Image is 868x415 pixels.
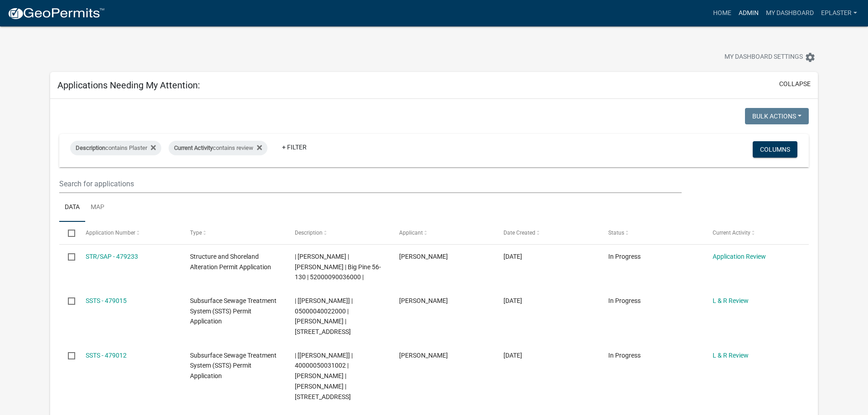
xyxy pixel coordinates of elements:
span: | Elizabeth Plaster | DONALD R MATZ | Big Pine 56-130 | 52000090036000 | [295,253,381,281]
i: settings [805,52,816,63]
span: 09/16/2025 [503,352,522,359]
div: contains Plaster [70,141,161,155]
datatable-header-cell: Applicant [390,222,495,244]
datatable-header-cell: Type [181,222,286,244]
a: Map [85,193,110,222]
span: Description [295,230,323,236]
a: Admin [735,5,762,22]
datatable-header-cell: Select [59,222,77,244]
span: Application Number [86,230,135,236]
datatable-header-cell: Description [286,222,390,244]
span: Scott M Ellingson [399,297,448,304]
span: In Progress [608,253,641,260]
span: | [Elizabeth Plaster] | 40000050031002 | MAYNARD E FALK | SYLVIA J FALK | 39070 CO HWY 67 [295,352,353,400]
a: SSTS - 479015 [86,297,127,304]
span: Description [76,144,105,151]
span: Subsurface Sewage Treatment System (SSTS) Permit Application [190,297,277,325]
a: Data [59,193,85,222]
input: Search for applications [59,174,681,193]
button: Bulk Actions [745,108,809,124]
a: L & R Review [713,297,749,304]
span: Current Activity [713,230,750,236]
span: Subsurface Sewage Treatment System (SSTS) Permit Application [190,352,277,380]
span: Status [608,230,624,236]
div: contains review [169,141,267,155]
a: Home [709,5,735,22]
a: L & R Review [713,352,749,359]
datatable-header-cell: Date Created [495,222,599,244]
span: Structure and Shoreland Alteration Permit Application [190,253,271,271]
span: In Progress [608,352,641,359]
datatable-header-cell: Application Number [77,222,181,244]
span: Type [190,230,202,236]
span: | [Elizabeth Plaster] | 05000040022000 | TRACY FILIPI | 39842 CO HWY 19 [295,297,353,335]
button: collapse [779,79,811,89]
button: My Dashboard Settingssettings [717,48,823,66]
span: My Dashboard Settings [724,52,803,63]
datatable-header-cell: Status [600,222,704,244]
a: + Filter [275,139,314,155]
a: Application Review [713,253,766,260]
span: 09/16/2025 [503,297,522,304]
span: Applicant [399,230,423,236]
span: Scott M Ellingson [399,352,448,359]
span: In Progress [608,297,641,304]
a: eplaster [817,5,861,22]
button: Columns [753,141,797,158]
span: Don Matz [399,253,448,260]
datatable-header-cell: Current Activity [704,222,808,244]
a: SSTS - 479012 [86,352,127,359]
h5: Applications Needing My Attention: [57,80,200,91]
a: My Dashboard [762,5,817,22]
span: Date Created [503,230,535,236]
span: 09/16/2025 [503,253,522,260]
a: STR/SAP - 479233 [86,253,138,260]
span: Current Activity [174,144,213,151]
